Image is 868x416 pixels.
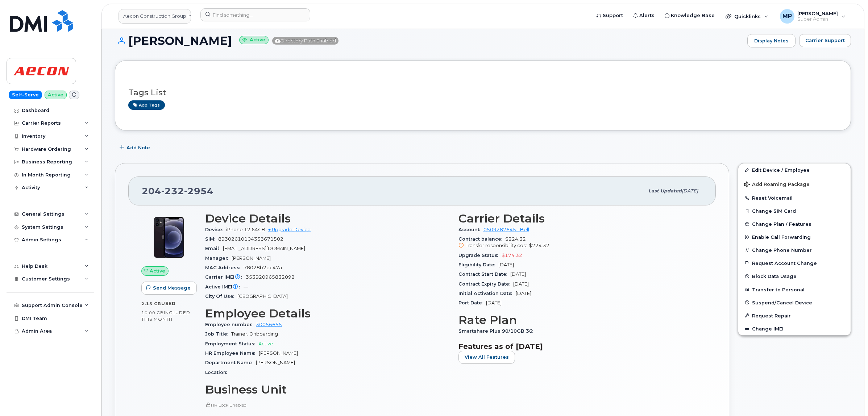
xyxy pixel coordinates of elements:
[205,265,244,270] span: MAC Address
[231,331,278,337] span: Trainer, Onboarding
[660,8,720,23] a: Knowledge Base
[153,284,191,291] span: Send Message
[205,294,237,299] span: City Of Use
[226,227,265,232] span: iPhone 12 64GB
[805,37,845,44] span: Carrier Support
[458,236,703,249] span: $224.32
[147,216,191,259] img: iPhone_12.jpg
[603,12,623,19] span: Support
[738,296,851,309] button: Suspend/Cancel Device
[752,234,811,240] span: Enable Call Forwarding
[797,11,838,16] span: [PERSON_NAME]
[529,243,549,248] span: $224.32
[259,350,298,356] span: [PERSON_NAME]
[738,283,851,296] button: Transfer to Personal
[510,271,526,277] span: [DATE]
[465,354,509,361] span: View All Features
[141,310,164,315] span: 10.00 GB
[205,274,246,280] span: Carrier IMEI
[223,246,305,251] span: [EMAIL_ADDRESS][DOMAIN_NAME]
[256,322,282,327] a: 30056655
[237,294,288,299] span: [GEOGRAPHIC_DATA]
[458,300,486,305] span: Port Date
[268,227,311,232] a: + Upgrade Device
[205,370,231,375] span: Location
[128,88,838,97] h3: Tags List
[458,342,703,351] h3: Features as of [DATE]
[272,37,339,45] span: Directory Push Enabled
[205,350,259,356] span: HR Employee Name
[738,217,851,230] button: Change Plan / Features
[205,212,450,225] h3: Device Details
[205,402,450,408] p: HR Lock Enabled
[639,12,655,19] span: Alerts
[738,270,851,283] button: Block Data Usage
[682,188,698,194] span: [DATE]
[200,8,310,21] input: Find something...
[752,300,812,305] span: Suspend/Cancel Device
[161,186,184,196] span: 232
[738,322,851,335] button: Change IMEI
[205,284,244,290] span: Active IMEI
[738,309,851,322] button: Request Repair
[115,141,156,154] button: Add Note
[161,301,176,306] span: used
[458,313,703,326] h3: Rate Plan
[797,16,838,22] span: Super Admin
[483,227,529,232] a: 0509282645 - Bell
[205,383,450,396] h3: Business Unit
[184,186,213,196] span: 2954
[205,227,226,232] span: Device
[738,204,851,217] button: Change SIM Card
[246,274,295,280] span: 353920965832092
[458,262,498,267] span: Eligibility Date
[119,9,191,24] a: Aecon Construction Group Inc
[141,282,197,295] button: Send Message
[256,360,295,365] span: [PERSON_NAME]
[738,176,851,191] button: Add Roaming Package
[799,34,851,47] button: Carrier Support
[648,188,682,194] span: Last updated
[205,360,256,365] span: Department Name
[458,227,483,232] span: Account
[150,267,165,274] span: Active
[516,291,531,296] span: [DATE]
[782,12,792,21] span: MP
[205,255,232,261] span: Manager
[232,255,271,261] span: [PERSON_NAME]
[738,244,851,257] button: Change Phone Number
[458,253,502,258] span: Upgrade Status
[205,341,258,346] span: Employment Status
[458,351,515,364] button: View All Features
[205,236,218,242] span: SIM
[458,291,516,296] span: Initial Activation Date
[205,322,256,327] span: Employee number
[752,221,811,227] span: Change Plan / Features
[115,34,744,47] h1: [PERSON_NAME]
[205,307,450,320] h3: Employee Details
[486,300,502,305] span: [DATE]
[744,182,810,188] span: Add Roaming Package
[128,100,165,109] a: Add tags
[628,8,660,23] a: Alerts
[258,341,273,346] span: Active
[458,271,510,277] span: Contract Start Date
[775,9,851,24] div: Michael Partack
[126,144,150,151] span: Add Note
[738,163,851,176] a: Edit Device / Employee
[458,236,505,242] span: Contract balance
[141,310,190,322] span: included this month
[458,281,513,287] span: Contract Expiry Date
[747,34,796,48] a: Display Notes
[466,243,527,248] span: Transfer responsibility cost
[458,212,703,225] h3: Carrier Details
[244,284,248,290] span: —
[244,265,282,270] span: 78028b2ec47a
[142,186,213,196] span: 204
[218,236,283,242] span: 89302610104353671502
[738,230,851,244] button: Enable Call Forwarding
[738,257,851,270] button: Request Account Change
[671,12,715,19] span: Knowledge Base
[458,328,536,334] span: Smartshare Plus 90/10GB 36
[591,8,628,23] a: Support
